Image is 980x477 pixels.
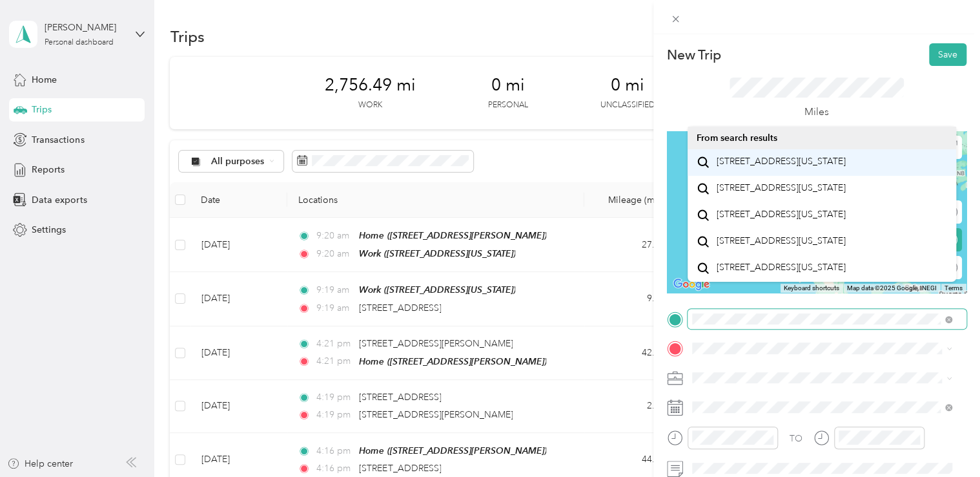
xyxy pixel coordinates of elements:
[847,284,937,291] span: Map data ©2025 Google, INEGI
[670,276,713,293] a: Open this area in Google Maps (opens a new window)
[716,235,845,247] span: [STREET_ADDRESS][US_STATE]
[667,46,721,64] p: New Trip
[804,104,829,120] p: Miles
[697,132,777,143] span: From search results
[670,276,713,293] img: Google
[929,43,966,66] button: Save
[908,405,980,477] iframe: Everlance-gr Chat Button Frame
[790,432,802,445] div: TO
[716,156,845,167] span: [STREET_ADDRESS][US_STATE]
[784,284,839,293] button: Keyboard shortcuts
[716,209,845,220] span: [STREET_ADDRESS][US_STATE]
[716,262,845,273] span: [STREET_ADDRESS][US_STATE]
[716,182,845,194] span: [STREET_ADDRESS][US_STATE]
